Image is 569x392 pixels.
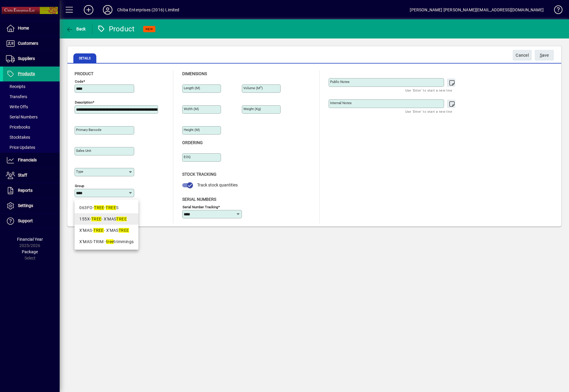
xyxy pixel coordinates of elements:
[18,218,33,223] span: Support
[18,26,29,30] span: Home
[3,51,60,66] a: Suppliers
[243,86,263,90] mat-label: Volume (m )
[94,205,104,210] em: TREE
[98,4,117,15] button: Profile
[3,198,60,213] a: Settings
[197,183,238,187] span: Track stock quantities
[3,183,60,198] a: Reports
[550,1,562,21] a: Knowledge Base
[183,205,218,209] mat-label: Serial Number tracking
[79,216,134,222] div: 155X- - X'MAS
[6,104,28,109] span: Write Offs
[75,71,93,76] span: Product
[184,107,199,111] mat-label: Width (m)
[75,100,92,104] mat-label: Description
[75,184,84,188] mat-label: Group
[3,102,60,112] a: Write Offs
[182,71,207,76] span: Dimensions
[184,86,200,90] mat-label: Length (m)
[3,21,60,36] a: Home
[3,168,60,183] a: Staff
[75,225,138,236] mat-option: X'MAS-TREE - X'MAS TREE
[3,142,60,152] a: Price Updates
[79,205,134,211] div: 063FO- - S
[3,214,60,229] a: Support
[6,135,30,140] span: Stocktakes
[18,203,33,208] span: Settings
[18,188,33,193] span: Reports
[73,53,96,63] span: Details
[6,84,25,89] span: Receipts
[243,107,261,111] mat-label: Weight (Kg)
[76,149,91,153] mat-label: Sales unit
[106,205,116,210] em: TREE
[79,239,134,245] div: X'MAS-TRIM - trimmings
[66,27,86,31] span: Back
[182,140,203,145] span: Ordering
[146,27,153,31] span: NEW
[76,128,101,132] mat-label: Primary barcode
[75,202,138,213] mat-option: 063FO-TREE - TREES
[97,24,135,34] div: Product
[3,132,60,142] a: Stocktakes
[75,236,138,247] mat-option: X'MAS-TRIM - tree trimmings
[119,228,129,233] em: TREE
[540,50,549,60] span: ave
[3,153,60,168] a: Financials
[116,217,127,221] em: TREE
[405,87,452,94] mat-hint: Use 'Enter' to start a new line
[535,50,554,61] button: Save
[6,145,35,150] span: Price Updates
[3,36,60,51] a: Customers
[3,112,60,122] a: Serial Numbers
[91,217,102,221] em: TREE
[3,92,60,102] a: Transfers
[184,128,200,132] mat-label: Height (m)
[64,24,87,34] button: Back
[182,197,216,202] span: Serial Numbers
[330,80,350,84] mat-label: Public Notes
[117,5,180,15] div: Chiba Enterprises (2016) Limited
[3,81,60,92] a: Receipts
[6,94,27,99] span: Transfers
[540,53,542,58] span: S
[18,173,27,178] span: Staff
[6,115,38,119] span: Serial Numbers
[75,79,83,84] mat-label: Code
[79,4,98,15] button: Add
[18,56,35,61] span: Suppliers
[182,172,217,177] span: Stock Tracking
[17,237,43,242] span: Financial Year
[60,24,92,34] app-page-header-button: Back
[3,122,60,132] a: Pricebooks
[18,158,37,162] span: Financials
[93,228,104,233] em: TREE
[18,41,38,46] span: Customers
[106,239,114,244] em: tree
[330,101,352,105] mat-label: Internal Notes
[513,50,532,61] button: Cancel
[75,213,138,225] mat-option: 155X-TREE - X'MAS TREE
[79,227,134,234] div: X'MAS- - X'MAS
[260,86,262,89] sup: 3
[22,249,38,254] span: Package
[410,5,544,15] div: [PERSON_NAME] [PERSON_NAME][EMAIL_ADDRESS][DOMAIN_NAME]
[184,155,191,159] mat-label: EOQ
[6,125,30,129] span: Pricebooks
[18,71,35,76] span: Products
[516,50,529,60] span: Cancel
[405,108,452,115] mat-hint: Use 'Enter' to start a new line
[76,169,83,174] mat-label: Type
